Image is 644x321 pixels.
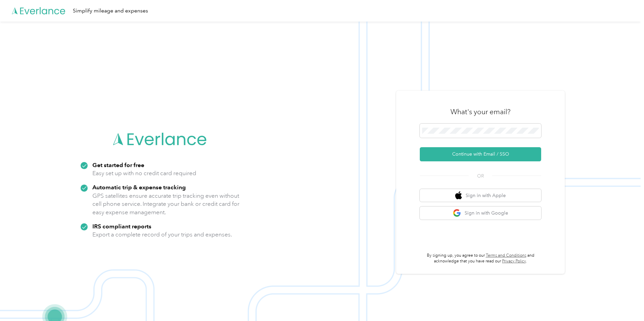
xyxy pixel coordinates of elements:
span: OR [469,172,492,180]
h3: What's your email? [450,107,510,117]
p: GPS satellites ensure accurate trip tracking even without cell phone service. Integrate your bank... [92,192,240,217]
strong: IRS compliant reports [92,223,151,230]
strong: Automatic trip & expense tracking [92,184,186,191]
button: Continue with Email / SSO [420,147,541,161]
button: google logoSign in with Google [420,206,541,220]
a: Privacy Policy [502,259,526,264]
button: apple logoSign in with Apple [420,189,541,202]
img: apple logo [455,191,462,200]
a: Terms and Conditions [486,253,526,258]
img: google logo [453,209,461,217]
p: Export a complete record of your trips and expenses. [92,230,232,239]
strong: Get started for free [92,161,144,168]
div: Simplify mileage and expenses [73,7,148,15]
p: By signing up, you agree to our and acknowledge that you have read our . [420,253,541,264]
p: Easy set up with no credit card required [92,169,196,178]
